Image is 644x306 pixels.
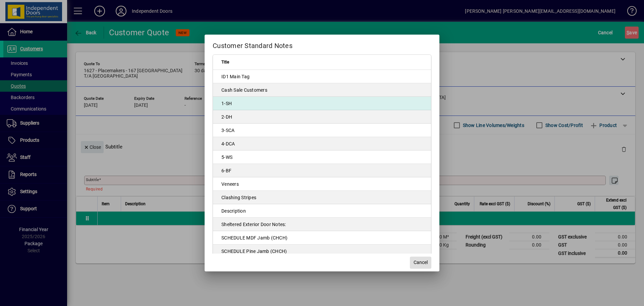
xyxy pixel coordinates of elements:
[213,110,431,124] td: 2-DH
[213,83,431,97] td: Cash Sale Customers
[213,231,431,245] td: SCHEDULE MDF Jamb (CHCH)
[213,124,431,137] td: 3-SCA
[213,218,431,231] td: Sheltered Exterior Door Notes:
[213,70,431,83] td: ID1 Main Tag
[213,97,431,110] td: 1-SH
[410,257,431,269] button: Cancel
[213,150,431,164] td: 5-WS
[213,191,431,204] td: Clashing Stripes
[213,204,431,218] td: Description
[221,58,229,66] span: Title
[205,35,439,54] h2: Customer Standard Notes
[213,164,431,177] td: 6-BF
[414,259,428,266] span: Cancel
[213,137,431,150] td: 4-DCA
[213,245,431,258] td: SCHEDULE Pine Jamb (CHCH)
[213,177,431,191] td: Veneers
